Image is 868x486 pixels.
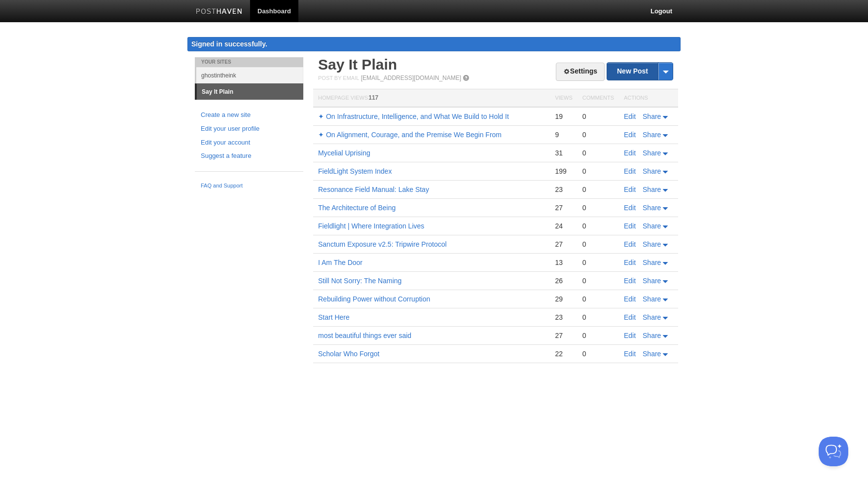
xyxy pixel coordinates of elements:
[196,67,303,83] a: ghostintheink
[643,112,661,120] span: Share
[201,110,297,120] a: Create a new site
[643,167,661,175] span: Share
[318,75,359,81] span: Post by Email
[643,149,661,157] span: Share
[318,167,392,175] a: FieldLight System Index
[555,167,572,176] div: 199
[555,258,572,267] div: 13
[201,124,297,134] a: Edit your user profile
[624,332,636,339] a: Edit
[643,332,661,339] span: Share
[582,313,614,322] div: 0
[643,240,661,248] span: Share
[624,167,636,175] a: Edit
[582,276,614,285] div: 0
[550,89,577,108] th: Views
[624,131,636,139] a: Edit
[196,8,243,16] img: Posthaven-bar
[318,112,509,120] a: ✦ On Infrastructure, Intelligence, and What We Build to Hold It
[318,350,380,358] a: Scholar Who Forgot
[556,63,605,81] a: Settings
[318,131,502,139] a: ✦ On Alignment, Courage, and the Premise We Begin From
[643,313,661,321] span: Share
[555,222,572,230] div: 24
[361,75,461,81] a: [EMAIL_ADDRESS][DOMAIN_NAME]
[607,63,673,80] a: New Post
[624,277,636,285] a: Edit
[582,112,614,121] div: 0
[624,112,636,120] a: Edit
[313,89,550,108] th: Homepage Views
[582,240,614,249] div: 0
[201,151,297,161] a: Suggest a feature
[318,332,411,339] a: most beautiful things ever said
[201,138,297,148] a: Edit your account
[195,57,303,67] li: Your Sites
[624,240,636,248] a: Edit
[318,204,396,212] a: The Architecture of Being
[555,349,572,358] div: 22
[555,240,572,249] div: 27
[555,276,572,285] div: 26
[318,222,424,230] a: Fieldlight | Where Integration Lives
[318,295,430,303] a: Rebuilding Power without Corruption
[368,94,378,101] span: 117
[619,89,678,108] th: Actions
[624,222,636,230] a: Edit
[318,186,429,193] a: Resonance Field Manual: Lake Stay
[582,349,614,358] div: 0
[624,204,636,212] a: Edit
[624,313,636,321] a: Edit
[582,149,614,157] div: 0
[555,313,572,322] div: 23
[624,295,636,303] a: Edit
[582,185,614,194] div: 0
[582,130,614,139] div: 0
[318,277,401,285] a: Still Not Sorry: The Naming
[555,185,572,194] div: 23
[643,186,661,193] span: Share
[643,131,661,139] span: Share
[643,222,661,230] span: Share
[624,186,636,193] a: Edit
[582,258,614,267] div: 0
[582,295,614,303] div: 0
[555,149,572,157] div: 31
[318,313,350,321] a: Start Here
[582,222,614,230] div: 0
[578,89,619,108] th: Comments
[582,331,614,340] div: 0
[318,240,447,248] a: Sanctum Exposure v2.5: Tripwire Protocol
[555,203,572,212] div: 27
[582,203,614,212] div: 0
[187,37,681,51] div: Signed in successfully.
[643,204,661,212] span: Share
[624,149,636,157] a: Edit
[555,331,572,340] div: 27
[643,295,661,303] span: Share
[643,259,661,266] span: Share
[624,350,636,358] a: Edit
[318,259,362,266] a: I Am The Door
[643,277,661,285] span: Share
[318,56,397,73] a: Say It Plain
[819,437,848,466] iframe: Help Scout Beacon - Open
[643,350,661,358] span: Share
[555,295,572,303] div: 29
[197,84,303,100] a: Say It Plain
[624,259,636,266] a: Edit
[555,112,572,121] div: 19
[582,167,614,176] div: 0
[201,182,297,190] a: FAQ and Support
[318,149,370,157] a: Mycelial Uprising
[555,130,572,139] div: 9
